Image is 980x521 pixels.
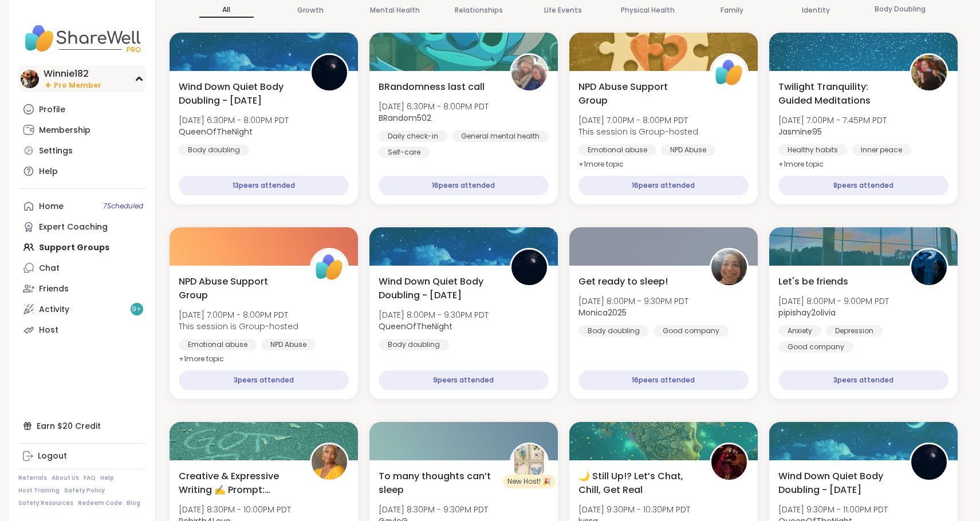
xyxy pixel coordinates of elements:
[100,474,114,482] a: Help
[379,275,497,302] span: Wind Down Quiet Body Doubling - [DATE]
[578,504,690,515] span: [DATE] 9:30PM - 10:30PM PDT
[370,3,420,17] p: Mental Health
[379,80,485,94] span: BRandomness last call
[511,250,547,285] img: QueenOfTheNight
[18,416,146,436] div: Earn $20 Credit
[379,469,497,497] span: To many thoughts can’t sleep
[44,68,101,80] div: Winnie182
[379,309,489,321] span: [DATE] 8:00PM - 9:30PM PDT
[802,3,830,17] p: Identity
[179,370,349,390] div: 3 peers attended
[52,474,79,482] a: About Us
[18,278,146,299] a: Friends
[379,147,430,158] div: Self-care
[18,161,146,181] a: Help
[578,469,697,497] span: 🌙 Still Up!? Let’s Chat, Chill, Get Real
[511,55,547,90] img: BRandom502
[379,131,447,142] div: Daily check-in
[84,474,96,482] a: FAQ
[511,444,547,480] img: GayleG
[297,3,324,17] p: Growth
[875,2,926,16] p: Body Doubling
[179,469,297,497] span: Creative & Expressive Writing ✍️ Prompt: Triggers
[778,275,848,289] span: Let's be friends
[261,339,316,350] div: NPD Abuse
[778,80,897,108] span: Twilight Tranquility: Guided Meditations
[578,275,668,289] span: Get ready to sleep!
[39,222,108,233] div: Expert Coaching
[578,307,627,318] b: Monica2025
[911,55,947,90] img: Jasmine95
[18,216,146,237] a: Expert Coaching
[778,307,836,318] b: pipishay2olivia
[127,499,140,507] a: Blog
[778,370,948,390] div: 3 peers attended
[544,3,582,17] p: Life Events
[54,81,101,90] span: Pro Member
[39,283,69,295] div: Friends
[18,299,146,319] a: Activity9+
[179,309,298,321] span: [DATE] 7:00PM - 8:00PM PDT
[18,140,146,161] a: Settings
[452,131,549,142] div: General mental health
[18,18,146,58] img: ShareWell Nav Logo
[721,3,743,17] p: Family
[578,295,688,307] span: [DATE] 8:00PM - 9:30PM PDT
[578,370,749,390] div: 16 peers attended
[711,55,747,90] img: ShareWell
[21,70,39,88] img: Winnie182
[778,469,897,497] span: Wind Down Quiet Body Doubling - [DATE]
[852,144,911,156] div: Inner peace
[39,304,69,315] div: Activity
[826,325,883,337] div: Depression
[78,499,122,507] a: Redeem Code
[379,504,488,515] span: [DATE] 8:30PM - 9:30PM PDT
[64,487,105,495] a: Safety Policy
[778,325,821,337] div: Anxiety
[778,115,887,126] span: [DATE] 7:00PM - 7:45PM PDT
[103,202,143,211] span: 7 Scheduled
[39,263,60,274] div: Chat
[711,250,747,285] img: Monica2025
[778,144,847,156] div: Healthy habits
[179,126,253,137] b: QueenOfTheNight
[379,112,431,124] b: BRandom502
[621,3,675,17] p: Physical Health
[179,115,289,126] span: [DATE] 6:30PM - 8:00PM PDT
[39,166,58,177] div: Help
[711,444,747,480] img: lyssa
[199,3,254,18] p: All
[132,305,141,314] span: 9 +
[39,125,90,136] div: Membership
[18,487,60,495] a: Host Training
[778,126,822,137] b: Jasmine95
[578,126,698,137] span: This session is Group-hosted
[18,258,146,278] a: Chat
[39,325,58,336] div: Host
[578,115,698,126] span: [DATE] 7:00PM - 8:00PM PDT
[778,504,888,515] span: [DATE] 9:30PM - 11:00PM PDT
[179,321,298,332] span: This session is Group-hosted
[661,144,715,156] div: NPD Abuse
[379,370,549,390] div: 9 peers attended
[911,444,947,480] img: QueenOfTheNight
[38,451,67,462] div: Logout
[18,99,146,120] a: Profile
[379,339,449,350] div: Body doubling
[179,339,257,350] div: Emotional abuse
[18,120,146,140] a: Membership
[18,196,146,216] a: Home7Scheduled
[18,446,146,467] a: Logout
[39,145,73,157] div: Settings
[312,250,347,285] img: ShareWell
[179,504,291,515] span: [DATE] 8:30PM - 10:00PM PDT
[379,176,549,195] div: 16 peers attended
[39,104,65,116] div: Profile
[312,55,347,90] img: QueenOfTheNight
[312,444,347,480] img: Rebirth4Love
[179,176,349,195] div: 13 peers attended
[379,101,489,112] span: [DATE] 6:30PM - 8:00PM PDT
[778,176,948,195] div: 8 peers attended
[778,295,889,307] span: [DATE] 8:00PM - 9:00PM PDT
[179,275,297,302] span: NPD Abuse Support Group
